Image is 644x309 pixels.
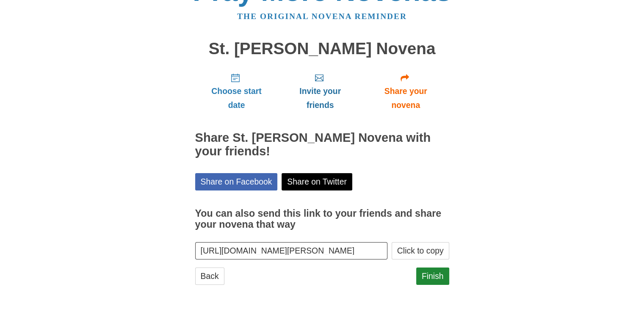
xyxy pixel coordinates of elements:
[286,84,354,112] span: Invite your friends
[416,268,449,285] a: Finish
[204,84,270,112] span: Choose start date
[278,66,362,116] a: Invite your friends
[362,66,449,116] a: Share your novena
[195,208,449,230] h3: You can also send this link to your friends and share your novena that way
[195,173,278,190] a: Share on Facebook
[195,131,449,158] h2: Share St. [PERSON_NAME] Novena with your friends!
[195,40,449,58] h1: St. [PERSON_NAME] Novena
[371,84,441,112] span: Share your novena
[282,173,352,190] a: Share on Twitter
[237,12,407,21] a: The original novena reminder
[195,66,278,116] a: Choose start date
[195,268,224,285] a: Back
[392,242,449,259] button: Click to copy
